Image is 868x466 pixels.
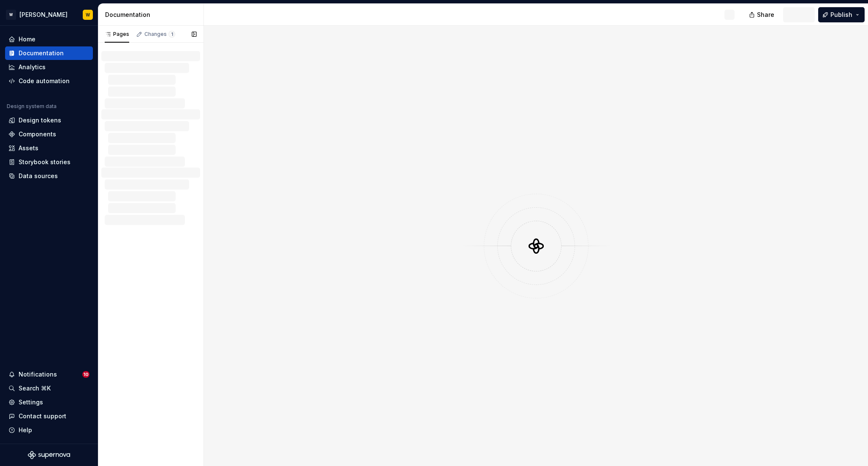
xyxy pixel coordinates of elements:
[19,384,51,393] div: Search ⌘K
[5,169,93,183] a: Data sources
[19,35,35,43] div: Home
[5,33,93,46] a: Home
[19,77,70,85] div: Code automation
[5,74,93,88] a: Code automation
[19,144,38,152] div: Assets
[5,141,93,155] a: Assets
[5,60,93,74] a: Analytics
[82,371,90,378] span: 10
[19,63,46,71] div: Analytics
[19,158,71,166] div: Storybook stories
[19,370,57,379] div: Notifications
[6,10,16,20] div: W
[2,5,96,24] button: W[PERSON_NAME]W
[5,127,93,141] a: Components
[19,412,66,420] div: Contact support
[818,7,865,22] button: Publish
[28,451,70,459] svg: Supernova Logo
[19,49,64,57] div: Documentation
[19,11,68,19] div: [PERSON_NAME]
[757,11,774,19] span: Share
[86,11,90,18] div: W
[5,409,93,423] button: Contact support
[19,398,43,406] div: Settings
[19,172,58,180] div: Data sources
[5,423,93,437] button: Help
[5,114,93,127] a: Design tokens
[105,31,129,38] div: Pages
[168,31,175,38] span: 1
[5,46,93,60] a: Documentation
[144,31,175,38] div: Changes
[5,368,93,381] button: Notifications10
[19,116,61,125] div: Design tokens
[19,426,32,434] div: Help
[7,103,57,110] div: Design system data
[5,382,93,395] button: Search ⌘K
[5,396,93,409] a: Settings
[830,11,852,19] span: Publish
[5,155,93,169] a: Storybook stories
[105,11,200,19] div: Documentation
[19,130,56,138] div: Components
[745,7,780,22] button: Share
